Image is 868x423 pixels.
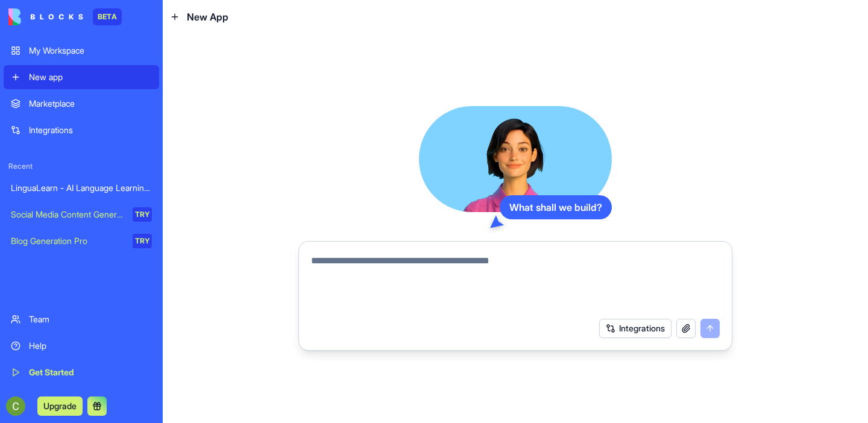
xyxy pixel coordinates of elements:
[29,124,152,136] div: Integrations
[29,313,152,325] div: Team
[4,118,159,142] a: Integrations
[11,235,124,247] div: Blog Generation Pro
[29,366,152,378] div: Get Started
[29,45,152,57] div: My Workspace
[4,92,159,116] a: Marketplace
[599,319,671,338] button: Integrations
[29,98,152,110] div: Marketplace
[37,399,83,412] a: Upgrade
[29,340,152,352] div: Help
[4,360,159,384] a: Get Started
[93,8,122,25] div: BETA
[4,176,159,200] a: LinguaLearn - AI Language Learning Companion
[8,8,122,25] a: BETA
[4,39,159,63] a: My Workspace
[4,229,159,253] a: Blog Generation ProTRY
[11,182,152,194] div: LinguaLearn - AI Language Learning Companion
[187,10,228,24] span: New App
[500,195,612,219] div: What shall we build?
[4,161,159,171] span: Recent
[6,396,25,416] img: ACg8ocJ36V98ebg7t6I2W7u40R85utj7JVhWtwiiY9_RQ2lTfDek1g=s96-c
[4,202,159,227] a: Social Media Content GeneratorTRY
[133,207,152,222] div: TRY
[8,8,83,25] img: logo
[37,396,83,416] button: Upgrade
[4,334,159,358] a: Help
[4,65,159,89] a: New app
[29,71,152,83] div: New app
[11,208,124,221] div: Social Media Content Generator
[133,234,152,248] div: TRY
[4,307,159,331] a: Team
